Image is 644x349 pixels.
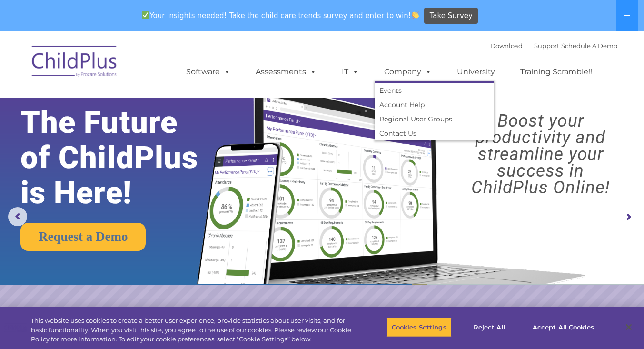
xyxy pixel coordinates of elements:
span: Phone number [132,102,173,109]
a: Take Survey [424,8,478,24]
span: Your insights needed! Take the child care trends survey and enter to win! [138,6,423,25]
span: Last name [132,63,161,70]
a: Contact Us [375,126,494,140]
img: 👏 [412,11,419,19]
button: Close [618,317,639,338]
a: Support [534,42,559,50]
a: Training Scramble!! [511,62,602,81]
a: Company [375,62,441,81]
button: Accept All Cookies [527,317,599,337]
rs-layer: Boost your productivity and streamline your success in ChildPlus Online! [445,112,636,196]
a: Schedule A Demo [561,42,617,50]
img: ChildPlus by Procare Solutions [27,39,122,87]
a: Events [375,83,494,98]
a: University [447,62,505,81]
a: Regional User Groups [375,112,494,126]
img: ✅ [142,11,149,19]
a: Account Help [375,98,494,112]
a: Assessments [246,62,326,81]
a: Request a Demo [20,223,146,251]
a: IT [332,62,368,81]
div: This website uses cookies to create a better user experience, provide statistics about user visit... [31,316,354,344]
a: Download [490,42,523,50]
button: Cookies Settings [386,317,452,337]
a: Software [177,62,240,81]
font: | [490,42,617,50]
button: Reject All [460,317,519,337]
span: Take Survey [430,8,473,24]
rs-layer: The Future of ChildPlus is Here! [20,105,226,210]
